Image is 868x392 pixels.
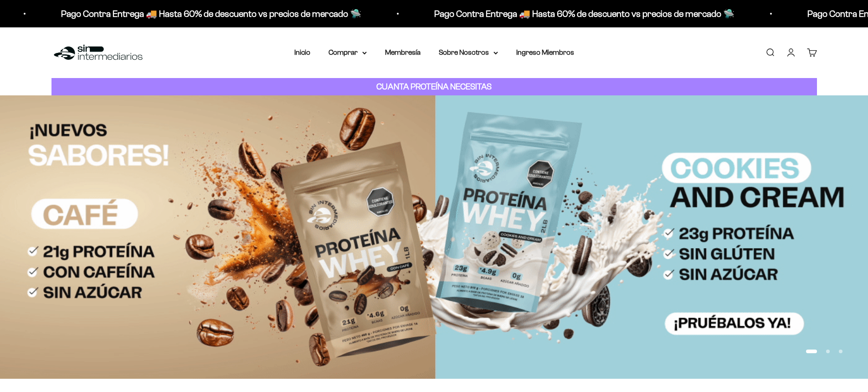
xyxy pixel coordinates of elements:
[385,48,421,56] a: Membresía
[376,82,492,91] strong: CUANTA PROTEÍNA NECESITAS
[61,6,361,21] p: Pago Contra Entrega 🚚 Hasta 60% de descuento vs precios de mercado 🛸
[439,47,498,58] summary: Sobre Nosotros
[294,48,310,56] a: Inicio
[516,48,574,56] a: Ingreso Miembros
[434,6,734,21] p: Pago Contra Entrega 🚚 Hasta 60% de descuento vs precios de mercado 🛸
[329,47,367,58] summary: Comprar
